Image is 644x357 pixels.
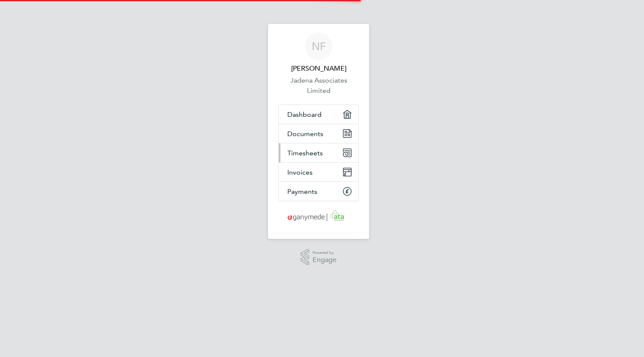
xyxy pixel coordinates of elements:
a: Timesheets [279,143,358,162]
span: Engage [313,256,337,264]
a: Go to home page [278,210,359,223]
a: Powered byEngage [301,249,337,265]
a: Jadena Associates Limited [278,75,359,96]
span: Payments [287,187,317,196]
span: Invoices [287,168,313,176]
span: Timesheets [287,149,323,157]
a: NF[PERSON_NAME] [278,33,359,74]
nav: Main navigation [268,24,369,239]
a: Payments [279,182,358,201]
span: NF [312,41,326,52]
span: Dashboard [287,110,322,119]
img: ganymedesolutions-logo-retina.png [285,210,352,223]
a: Documents [279,124,358,143]
a: Dashboard [279,105,358,124]
span: Powered by [313,249,337,256]
a: Invoices [279,163,358,181]
span: Nathan Folarin [278,63,359,74]
span: Documents [287,130,323,138]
